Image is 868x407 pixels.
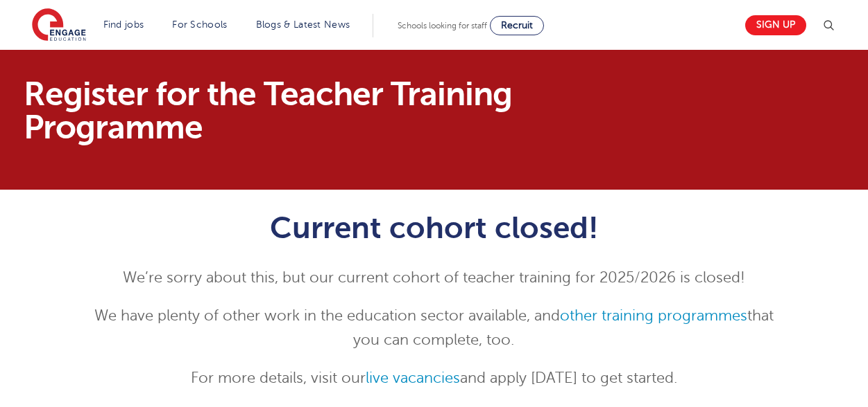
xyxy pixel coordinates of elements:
a: Blogs & Latest News [256,19,350,30]
a: live vacancies [366,370,460,386]
span: Schools looking for staff [398,21,487,30]
a: Recruit [490,16,544,35]
a: Find jobs [103,19,144,30]
h1: Register for the Teacher Training Programme [24,78,564,144]
p: We have plenty of other work in the education sector available, and that you can complete, too. [94,304,774,352]
p: For more details, visit our and apply [DATE] to get started. [94,366,774,390]
a: Sign up [745,15,806,35]
a: other training programmes [560,307,747,324]
span: Recruit [501,20,533,30]
h1: Current cohort closed! [94,210,774,245]
p: We’re sorry about this, but our current cohort of teacher training for 2025/2026 is closed! [94,266,774,290]
a: For Schools [172,19,227,30]
img: Engage Education [32,8,86,43]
